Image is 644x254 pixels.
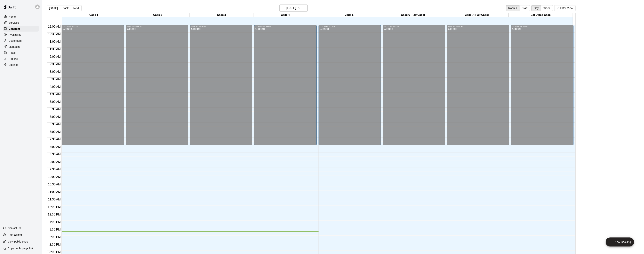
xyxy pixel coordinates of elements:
[3,38,39,44] a: Customers
[3,20,39,26] a: Services
[319,25,381,145] div: 12:00 AM – 8:00 AM: Closed
[317,13,381,17] div: Cage 5
[541,5,553,11] button: Week
[49,70,62,73] span: 3:00 AM
[3,62,39,68] a: Settings
[9,15,16,19] p: Home
[47,190,62,194] span: 11:00 AM
[9,39,22,43] p: Customers
[8,233,22,237] p: Help Center
[384,26,444,27] div: 12:00 AM – 8:00 AM
[49,235,62,239] span: 2:00 PM
[49,160,62,163] span: 9:00 AM
[61,25,124,145] div: 12:00 AM – 8:00 AM: Closed
[127,26,187,27] div: 12:00 AM – 8:00 AM
[519,5,530,11] button: Staff
[9,57,18,61] p: Reports
[9,63,18,67] p: Settings
[49,168,62,171] span: 9:30 AM
[47,213,61,216] span: 12:30 PM
[191,27,251,147] div: Closed
[62,13,126,17] div: Cage 1
[3,50,39,56] a: Retail
[47,198,62,201] span: 11:30 AM
[9,51,16,55] p: Retail
[191,26,251,27] div: 12:00 AM – 8:00 AM
[49,93,62,96] span: 4:30 AM
[3,26,39,32] a: Calendar
[49,250,62,254] span: 3:00 PM
[3,56,39,62] a: Reports
[126,13,190,17] div: Cage 2
[3,32,39,38] a: Availability
[49,108,62,111] span: 5:30 AM
[127,27,187,147] div: Closed
[49,130,62,133] span: 7:00 AM
[254,25,317,145] div: 12:00 AM – 8:00 AM: Closed
[384,27,444,147] div: Closed
[126,25,188,145] div: 12:00 AM – 8:00 AM: Closed
[49,153,62,156] span: 8:30 AM
[279,5,308,12] button: [DATE]
[49,100,62,103] span: 5:00 AM
[9,33,21,37] p: Availability
[506,5,519,11] button: Rooms
[448,26,508,27] div: 12:00 AM – 8:00 AM
[49,85,62,88] span: 4:00 AM
[47,175,62,178] span: 10:00 AM
[49,220,62,224] span: 1:00 PM
[9,27,20,31] p: Calendar
[49,243,62,246] span: 2:30 PM
[49,145,62,148] span: 8:00 AM
[320,27,380,147] div: Closed
[47,5,60,11] button: [DATE]
[8,240,28,243] p: View public page
[63,26,123,27] div: 12:00 AM – 8:00 AM
[381,13,445,17] div: Cage 6 (Half Cage)
[447,25,509,145] div: 12:00 AM – 8:00 AM: Closed
[63,27,123,147] div: Closed
[3,44,39,50] a: Marketing
[511,25,573,145] div: 12:00 AM – 8:00 AM: Closed
[49,55,62,58] span: 2:00 AM
[47,183,62,186] span: 10:30 AM
[47,205,61,209] span: 12:00 PM
[49,63,62,66] span: 2:30 AM
[3,14,39,20] a: Home
[383,25,445,145] div: 12:00 AM – 8:00 AM: Closed
[255,27,316,147] div: Closed
[47,33,62,36] span: 12:30 AM
[49,48,62,51] span: 1:30 AM
[512,26,572,27] div: 12:00 AM – 8:00 AM
[512,27,572,147] div: Closed
[9,21,19,25] p: Services
[286,5,296,11] h6: [DATE]
[47,25,62,28] span: 12:00 AM
[49,228,62,231] span: 1:30 PM
[8,246,33,250] p: Copy public page link
[49,138,62,141] span: 7:30 AM
[255,26,316,27] div: 12:00 AM – 8:00 AM
[9,45,20,49] p: Marketing
[8,226,21,230] p: Contact Us
[49,78,62,81] span: 3:30 AM
[49,115,62,118] span: 6:00 AM
[49,40,62,43] span: 1:00 AM
[49,123,62,126] span: 6:30 AM
[554,5,575,11] button: Filter View
[60,5,71,11] button: Back
[190,25,253,145] div: 12:00 AM – 8:00 AM: Closed
[445,13,509,17] div: Cage 7 (Half Cage)
[509,13,572,17] div: Bat Demo Cage
[448,27,508,147] div: Closed
[190,13,253,17] div: Cage 3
